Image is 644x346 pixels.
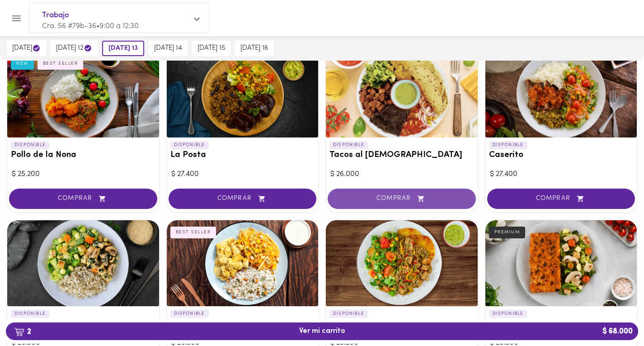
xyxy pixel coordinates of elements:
[326,52,478,137] div: Tacos al Pastor
[11,310,49,318] p: DISPONIBLE
[38,58,84,70] div: BEST SELLER
[240,44,268,52] span: [DATE] 16
[485,220,637,306] div: Lasagna Mixta
[329,151,474,160] h3: Tacos al [DEMOGRAPHIC_DATA]
[339,195,465,203] span: COMPRAR
[167,220,319,306] div: Pollo al Curry
[235,41,273,56] button: [DATE] 16
[6,322,638,340] button: 2Ver mi carrito$ 68.000
[197,44,225,52] span: [DATE] 15
[14,327,24,337] img: cart.png
[7,220,159,306] div: Pollo espinaca champiñón
[7,40,46,56] button: [DATE]
[167,52,319,137] div: La Posta
[11,151,155,160] h3: Pollo de la Nona
[330,169,473,180] div: $ 26.000
[56,44,92,52] span: [DATE] 12
[180,195,306,203] span: COMPRAR
[328,189,476,209] button: COMPRAR
[490,169,633,180] div: $ 27.400
[489,141,527,149] p: DISPONIBLE
[51,40,98,56] button: [DATE] 12
[170,227,216,238] div: BEST SELLER
[42,9,188,21] span: Trabajo
[489,310,527,318] p: DISPONIBLE
[487,189,635,209] button: COMPRAR
[102,41,144,56] button: [DATE] 13
[489,227,526,238] div: PREMIUM
[12,44,41,52] span: [DATE]
[192,41,230,56] button: [DATE] 15
[20,195,146,203] span: COMPRAR
[329,310,368,318] p: DISPONIBLE
[170,141,209,149] p: DISPONIBLE
[149,41,188,56] button: [DATE] 14
[498,195,624,203] span: COMPRAR
[9,326,37,337] b: 2
[485,52,637,137] div: Caserito
[170,310,209,318] p: DISPONIBLE
[11,58,34,70] div: NEW
[171,169,314,180] div: $ 27.400
[108,44,138,52] span: [DATE] 13
[12,169,155,180] div: $ 25.200
[169,189,317,209] button: COMPRAR
[9,189,157,209] button: COMPRAR
[299,327,345,336] span: Ver mi carrito
[489,151,634,160] h3: Caserito
[5,7,28,29] button: Menu
[326,220,478,306] div: Arroz chaufa
[170,151,315,160] h3: La Posta
[7,52,159,137] div: Pollo de la Nona
[154,44,182,52] span: [DATE] 14
[42,23,139,30] span: Cra. 56 #79b-36 • 9:00 a 12:30
[592,294,635,337] iframe: Messagebird Livechat Widget
[11,141,49,149] p: DISPONIBLE
[329,141,368,149] p: DISPONIBLE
